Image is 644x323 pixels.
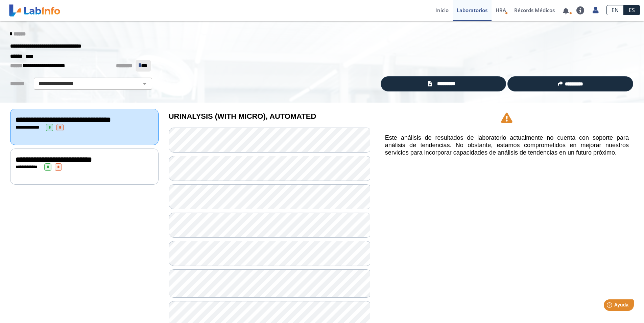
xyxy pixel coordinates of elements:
[624,5,640,15] a: ES
[606,5,624,15] a: EN
[496,7,506,14] span: HRA
[584,297,637,316] iframe: Help widget launcher
[169,112,316,120] b: URINALYSIS (WITH MICRO), AUTOMATED
[385,134,629,156] h5: Este análisis de resultados de laboratorio actualmente no cuenta con soporte para análisis de ten...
